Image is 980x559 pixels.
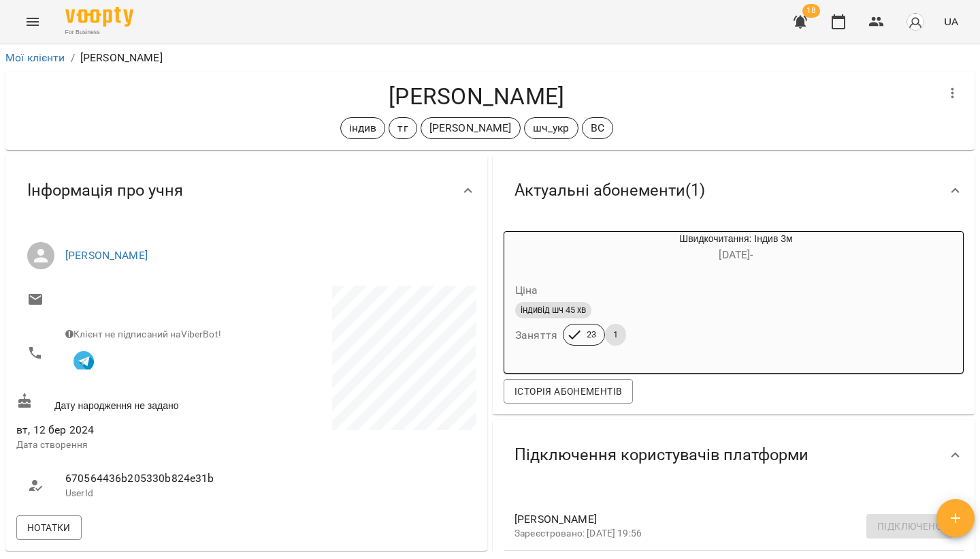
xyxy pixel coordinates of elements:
[493,420,975,490] div: Підключення користувачів платформи
[27,180,183,201] span: Інформація про учня
[349,120,377,136] p: індив
[504,379,633,404] button: Історія абонементів
[514,527,931,541] p: Зареєстровано: [DATE] 19:56
[515,304,591,316] span: індивід шч 45 хв
[719,248,753,261] span: [DATE] -
[65,329,221,339] span: Клієнт не підписаний на ViberBot!
[504,232,902,362] button: Швидкочитання: Індив 3м[DATE]- Цінаіндивід шч 45 хвЗаняття231
[515,281,538,300] h6: Ціна
[906,12,925,31] img: avatar_s.png
[605,329,626,341] span: 1
[65,341,102,378] button: Клієнт підписаний на VooptyBot
[65,487,233,500] p: UserId
[578,329,604,341] span: 23
[65,249,148,262] a: [PERSON_NAME]
[938,9,964,34] button: UA
[73,351,94,372] img: Telegram
[65,470,233,487] span: 670564436b205330b824e31b
[340,117,386,139] div: індив
[421,117,521,139] div: [PERSON_NAME]
[389,117,416,139] div: тг
[5,51,65,64] a: Мої клієнти
[533,120,570,136] p: шч_укр
[14,390,246,415] div: Дату народження не задано
[65,7,133,27] img: Voopty Logo
[493,155,975,226] div: Актуальні абонементи(1)
[570,232,902,265] div: Швидкочитання: Індив 3м
[944,14,958,29] span: UA
[514,511,931,528] span: [PERSON_NAME]
[524,117,578,139] div: шч_укр
[514,444,808,466] span: Підключення користувачів платформи
[397,120,408,136] p: тг
[16,422,244,438] span: вт, 12 бер 2024
[515,326,557,345] h6: Заняття
[16,438,244,452] p: Дата створення
[591,120,604,136] p: ВС
[16,515,82,540] button: Нотатки
[5,155,487,226] div: Інформація про учня
[802,4,820,18] span: 18
[16,82,936,110] h4: [PERSON_NAME]
[514,180,705,201] span: Актуальні абонементи ( 1 )
[429,120,512,136] p: [PERSON_NAME]
[514,383,622,399] span: Історія абонементів
[80,50,163,66] p: [PERSON_NAME]
[582,117,613,139] div: ВС
[16,5,49,38] button: Menu
[27,519,71,536] span: Нотатки
[504,232,570,265] div: Швидкочитання: Індив 3м
[71,50,75,66] li: /
[65,28,133,37] span: For Business
[5,50,975,66] nav: breadcrumb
